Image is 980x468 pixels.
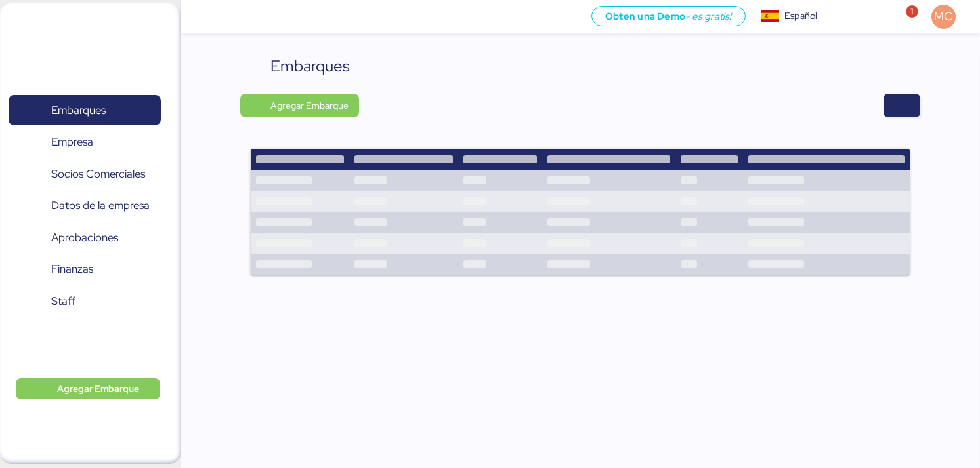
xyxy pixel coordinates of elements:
[9,254,161,284] a: Finanzas
[9,127,161,157] a: Empresa
[9,222,161,252] a: Aprobaciones
[270,98,349,113] span: Agregar Embarque
[16,378,160,399] button: Agregar Embarque
[270,54,350,78] div: Embarques
[57,381,139,397] span: Agregar Embarque
[9,286,161,316] a: Staff
[9,95,161,125] a: Embarques
[9,191,161,221] a: Datos de la empresa
[51,228,118,247] span: Aprobaciones
[934,8,952,25] span: MC
[240,94,359,117] button: Agregar Embarque
[51,260,93,279] span: Finanzas
[51,101,106,120] span: Embarques
[784,9,817,23] div: Español
[9,159,161,189] a: Socios Comerciales
[51,196,150,215] span: Datos de la empresa
[188,6,211,28] button: Menu
[51,132,93,151] span: Empresa
[51,292,75,311] span: Staff
[51,165,145,184] span: Socios Comerciales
